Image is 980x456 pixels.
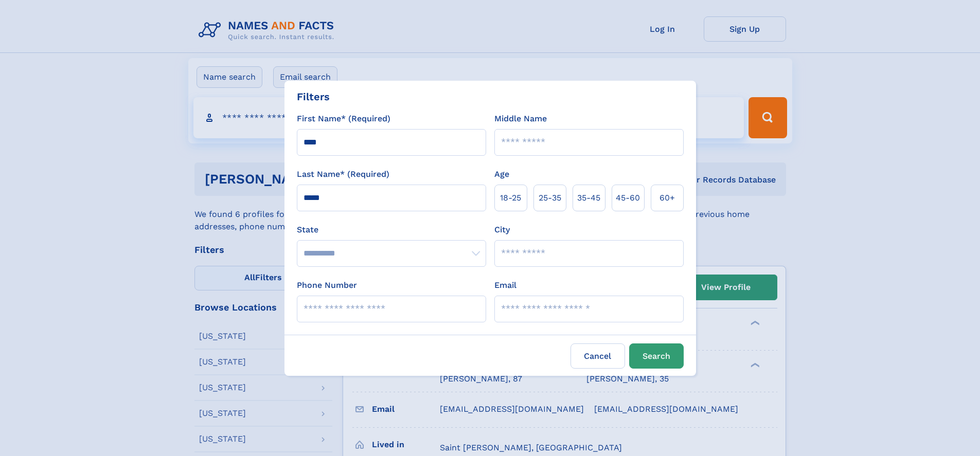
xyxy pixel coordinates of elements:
[297,279,357,291] label: Phone Number
[297,89,330,104] div: Filters
[660,192,675,204] span: 60+
[297,224,486,236] label: State
[500,192,521,204] span: 18‑25
[539,192,561,204] span: 25‑35
[494,168,509,180] label: Age
[629,343,684,369] button: Search
[616,192,640,204] span: 45‑60
[494,113,547,125] label: Middle Name
[297,113,390,125] label: First Name* (Required)
[297,168,389,180] label: Last Name* (Required)
[494,279,516,291] label: Email
[577,192,600,204] span: 35‑45
[571,343,625,369] label: Cancel
[494,224,510,236] label: City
